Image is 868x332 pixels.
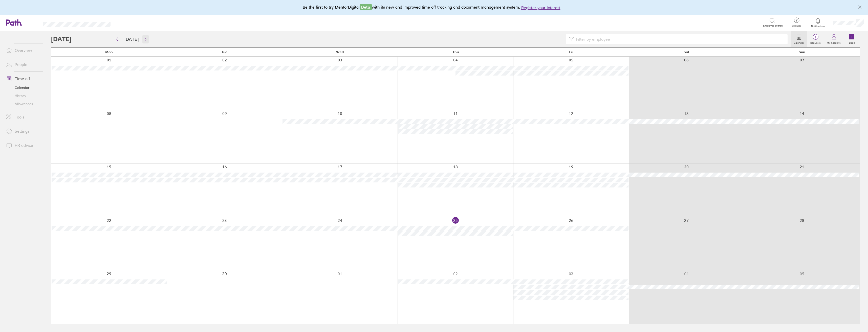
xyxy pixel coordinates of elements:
a: Calendar [2,84,43,92]
label: Calendar [791,40,807,44]
a: Overview [2,45,43,55]
span: Notifications [810,25,826,28]
label: Book [846,40,858,44]
a: Settings [2,126,43,136]
button: Register your interest [521,5,560,11]
a: My holidays [824,31,844,47]
span: Sun [799,50,805,54]
label: Requests [807,40,824,44]
label: My holidays [824,40,844,44]
a: Time off [2,74,43,84]
a: Calendar [791,31,807,47]
span: Get help [788,25,805,28]
button: [DATE] [120,35,143,43]
span: Tue [222,50,227,54]
a: Allowances [2,100,43,108]
span: Employee search [763,24,783,27]
span: Fri [569,50,573,54]
a: Tools [2,112,43,122]
div: Be the first to try MentorDigital with its new and improved time off tracking and document manage... [303,4,566,11]
a: HR advice [2,140,43,150]
div: Search [124,20,137,25]
span: Sat [684,50,689,54]
span: Mon [105,50,113,54]
span: Wed [336,50,344,54]
a: People [2,59,43,69]
a: Book [844,31,860,47]
span: Thu [452,50,459,54]
span: 1 [807,35,824,39]
input: Filter by employee [574,34,785,44]
a: Notifications [810,17,826,28]
a: History [2,92,43,100]
a: 1Requests [807,31,824,47]
span: Beta [360,4,372,10]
